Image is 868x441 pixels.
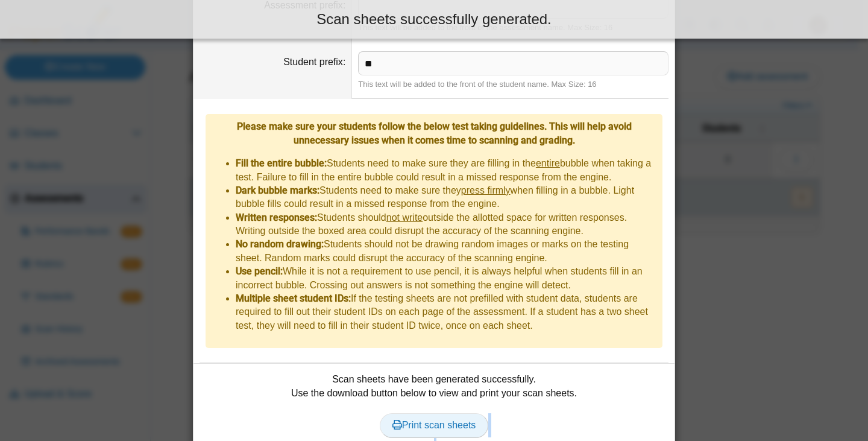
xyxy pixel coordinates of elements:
b: Written responses: [236,212,317,223]
div: Scan sheets successfully generated. [9,9,859,30]
b: Multiple sheet student IDs: [236,293,351,304]
li: If the testing sheets are not prefilled with student data, students are required to fill out thei... [236,292,656,332]
b: Please make sure your students follow the below test taking guidelines. This will help avoid unne... [237,121,632,145]
b: Use pencil: [236,265,283,277]
u: press firmly [461,185,511,195]
li: Students should not be drawing random images or marks on the testing sheet. Random marks could di... [236,238,656,265]
li: Students should outside the allotted space for written responses. Writing outside the boxed area ... [236,211,656,238]
div: This text will be added to the front of the student name. Max Size: 16 [358,79,668,90]
li: While it is not a requirement to use pencil, it is always helpful when students fill in an incorr... [236,265,656,292]
b: Fill the entire bubble: [236,157,327,169]
span: Print scan sheets [392,420,476,430]
b: Dark bubble marks: [236,185,319,196]
b: No random drawing: [236,238,324,250]
li: Students need to make sure they are filling in the bubble when taking a test. Failure to fill in ... [236,157,656,184]
li: Students need to make sure they when filling in a bubble. Light bubble fills could result in a mi... [236,184,656,211]
u: entire [536,158,560,168]
a: Print scan sheets [380,413,489,437]
label: Student prefix [283,57,345,67]
u: not write [386,212,423,223]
